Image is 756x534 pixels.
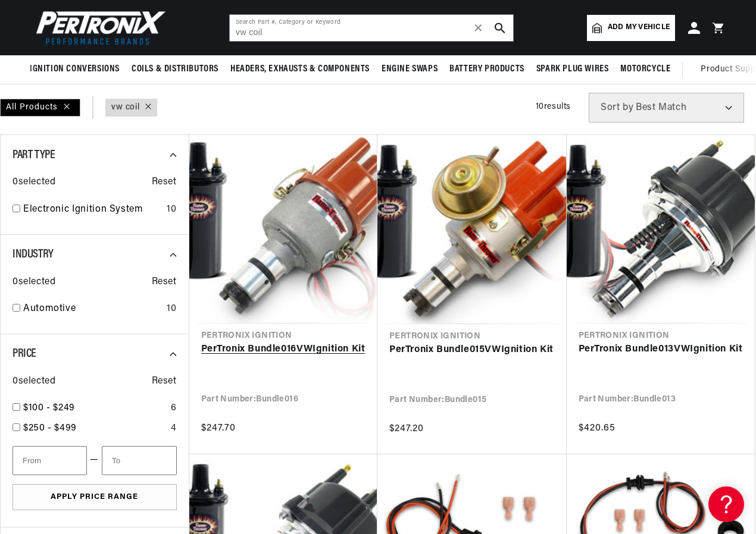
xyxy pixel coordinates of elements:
[90,453,99,468] span: —
[102,446,176,475] input: To
[608,22,670,33] span: Add my vehicle
[13,484,177,511] button: Apply Price Range
[13,175,55,190] span: 0 selected
[589,93,744,122] select: Sort by
[23,403,75,413] span: $100 - $249
[376,55,443,83] summary: Engine Swaps
[13,446,87,475] input: From
[530,55,615,83] summary: Spark Plug Wires
[443,55,530,83] summary: Battery Products
[171,421,177,436] div: 4
[449,63,524,76] span: Battery Products
[152,175,177,190] span: Reset
[201,342,366,357] a: PerTronix Bundle016VWIgnition Kit
[30,55,126,83] summary: Ignition Conversions
[13,348,36,360] span: Price
[601,103,633,112] span: Sort by
[389,343,555,358] a: PerTronix Bundle015VWIgnition Kit
[614,55,676,83] summary: Motorcycle
[30,7,167,48] img: Pertronix
[382,63,438,76] span: Engine Swaps
[23,301,162,317] a: Automotive
[111,101,139,114] a: vw coil
[487,15,513,41] button: search button
[13,374,55,389] span: 0 selected
[230,15,513,41] input: Search Part #, Category or Keyword
[579,342,743,357] a: PerTronix Bundle013VWIgnition Kit
[30,63,120,76] span: Ignition Conversions
[224,55,376,83] summary: Headers, Exhausts & Components
[230,63,370,76] span: Headers, Exhausts & Components
[13,249,54,260] span: Industry
[13,149,55,161] span: Part Type
[167,301,176,317] div: 10
[536,63,609,76] span: Spark Plug Wires
[152,275,177,290] span: Reset
[132,63,218,76] span: Coils & Distributors
[587,15,675,41] a: Add my vehicle
[171,401,177,416] div: 6
[536,102,571,111] span: 10 results
[126,55,224,83] summary: Coils & Distributors
[167,202,176,218] div: 10
[23,423,77,433] span: $250 - $499
[13,275,55,290] span: 0 selected
[152,374,177,389] span: Reset
[23,202,162,218] a: Electronic Ignition System
[620,63,670,76] span: Motorcycle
